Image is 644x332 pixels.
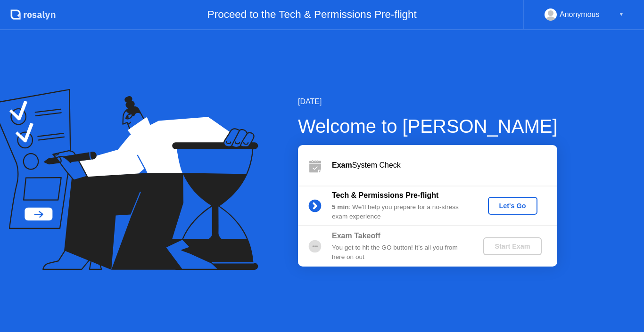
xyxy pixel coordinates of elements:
[619,8,624,21] div: ▼
[332,232,380,240] b: Exam Takeoff
[488,197,537,215] button: Let's Go
[332,191,438,199] b: Tech & Permissions Pre-flight
[298,112,558,140] div: Welcome to [PERSON_NAME]
[332,202,468,222] div: : We’ll help you prepare for a no-stress exam experience
[332,203,349,211] b: 5 min
[332,243,468,262] div: You get to hit the GO button! It’s all you from here on out
[332,161,352,169] b: Exam
[298,96,558,107] div: [DATE]
[332,160,557,171] div: System Check
[483,237,541,255] button: Start Exam
[492,202,534,210] div: Let's Go
[487,243,537,250] div: Start Exam
[560,8,600,21] div: Anonymous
